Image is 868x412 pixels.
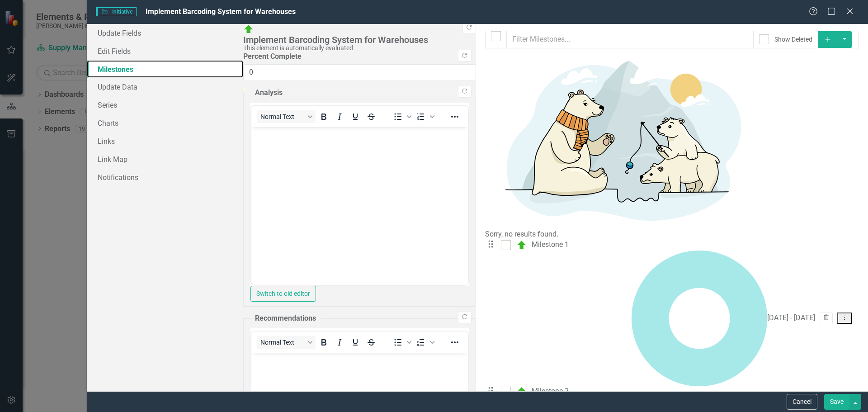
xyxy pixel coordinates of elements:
div: This element is automatically evaluated [243,45,472,52]
a: Notifications [87,168,243,186]
button: Italic [332,336,347,349]
a: Links [87,132,243,150]
div: [DATE] - [DATE] [767,313,815,323]
div: Show Deleted [774,35,812,44]
div: Numbered list [413,336,436,349]
a: Milestones [87,60,243,78]
span: Implement Barcoding System for Warehouses [146,7,296,16]
div: Numbered list [413,110,436,123]
a: Update Fields [87,24,243,42]
span: Normal Text [260,339,305,346]
img: At Target [516,386,527,397]
img: At Target [516,240,527,251]
button: Block Normal Text [257,110,316,123]
legend: Recommendations [250,313,321,324]
div: Sorry, no results found. [485,229,859,240]
button: Italic [332,110,347,123]
img: No results found [485,48,756,229]
button: Strikethrough [363,336,379,349]
button: Save [824,394,849,410]
button: Underline [348,336,363,349]
button: Cancel [787,394,817,410]
button: Bold [316,110,331,123]
span: Initiative [96,7,137,16]
button: Reveal or hide additional toolbar items [447,110,462,123]
a: Series [87,96,243,114]
div: Implement Barcoding System for Warehouses [243,35,472,45]
div: Bullet list [390,336,413,349]
button: Bold [316,336,331,349]
iframe: Rich Text Area [251,127,468,285]
input: Filter Milestones... [506,31,754,48]
button: Strikethrough [363,110,379,123]
a: Update Data [87,78,243,96]
div: Bullet list [390,110,413,123]
a: Link Map [87,150,243,168]
a: Charts [87,114,243,132]
button: Reveal or hide additional toolbar items [447,336,462,349]
button: Block Normal Text [257,336,316,349]
a: Edit Fields [87,42,243,60]
button: Underline [348,110,363,123]
div: Milestone 1 [532,240,569,250]
span: Normal Text [260,113,305,120]
legend: Analysis [250,88,287,98]
button: Switch to old editor [250,286,316,302]
div: Milestone 2 [532,386,569,397]
label: Percent Complete [243,52,476,62]
img: At Target [243,24,254,35]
